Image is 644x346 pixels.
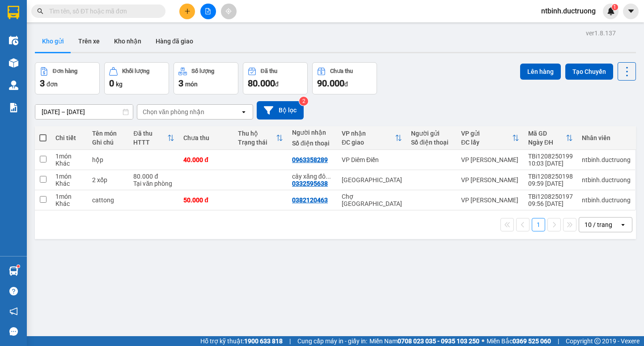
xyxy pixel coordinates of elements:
[9,36,18,45] img: warehouse-icon
[122,68,149,74] div: Khối lượng
[133,130,167,137] div: Đã thu
[528,153,573,160] div: TBi1208250199
[185,81,198,88] span: món
[594,338,601,344] span: copyright
[528,173,573,180] div: TBi1208250198
[243,62,308,94] button: Đã thu80.000đ
[200,4,216,19] button: file-add
[184,8,191,14] span: plus
[457,126,524,150] th: Toggle SortBy
[248,78,275,89] span: 80.000
[107,30,148,52] button: Kho nhận
[221,4,237,19] button: aim
[92,156,125,163] div: hộp
[92,130,125,137] div: Tên món
[461,176,519,184] div: VP [PERSON_NAME]
[292,173,333,180] div: cây xăng đông tân
[55,153,83,160] div: 1 món
[200,336,283,346] span: Hỗ trợ kỹ thuật:
[292,196,328,204] div: 0382120463
[289,336,291,346] span: |
[482,339,484,343] span: ⚪️
[582,156,631,163] div: ntbinh.ductruong
[342,156,402,163] div: VP Diêm Điền
[9,81,18,90] img: warehouse-icon
[528,193,573,200] div: TBi1208250197
[528,200,573,207] div: 09:56 [DATE]
[528,139,566,146] div: Ngày ĐH
[461,130,512,137] div: VP gửi
[461,139,512,146] div: ĐC lấy
[582,176,631,184] div: ntbinh.ductruong
[558,336,559,346] span: |
[109,78,114,89] span: 0
[342,139,395,146] div: ĐC giao
[292,180,328,187] div: 0332595638
[520,64,561,80] button: Lên hàng
[133,173,174,180] div: 80.000 đ
[55,173,83,180] div: 1 món
[613,4,616,10] span: 1
[92,139,125,146] div: Ghi chú
[233,126,288,150] th: Toggle SortBy
[9,287,18,295] span: question-circle
[528,160,573,167] div: 10:03 [DATE]
[582,196,631,204] div: ntbinh.ductruong
[528,130,566,137] div: Mã GD
[292,129,333,136] div: Người nhận
[398,337,479,345] strong: 0708 023 035 - 0935 103 250
[17,265,20,268] sup: 1
[607,7,615,15] img: icon-new-feature
[9,266,18,276] img: warehouse-icon
[326,173,331,180] span: ...
[35,30,71,52] button: Kho gửi
[240,108,247,115] svg: open
[342,193,402,207] div: Chợ [GEOGRAPHIC_DATA]
[179,4,195,19] button: plus
[342,176,402,184] div: [GEOGRAPHIC_DATA]
[528,180,573,187] div: 09:59 [DATE]
[312,62,377,94] button: Chưa thu90.000đ
[40,78,45,89] span: 3
[8,6,19,19] img: logo-vxr
[344,81,348,88] span: đ
[183,156,229,163] div: 40.000 đ
[183,134,229,141] div: Chưa thu
[299,97,308,106] sup: 2
[191,68,214,74] div: Số lượng
[148,30,200,52] button: Hàng đã giao
[116,81,123,88] span: kg
[35,62,100,94] button: Đơn hàng3đơn
[183,196,229,204] div: 50.000 đ
[205,8,211,14] span: file-add
[9,58,18,68] img: warehouse-icon
[342,130,395,137] div: VP nhận
[55,193,83,200] div: 1 món
[619,221,627,228] svg: open
[297,336,367,346] span: Cung cấp máy in - giấy in:
[174,62,238,94] button: Số lượng3món
[9,327,18,336] span: message
[104,62,169,94] button: Khối lượng0kg
[129,126,179,150] th: Toggle SortBy
[55,200,83,207] div: Khác
[330,68,353,74] div: Chưa thu
[53,68,77,74] div: Đơn hàng
[143,107,204,116] div: Chọn văn phòng nhận
[225,8,232,14] span: aim
[92,176,125,184] div: 2 xốp
[317,78,344,89] span: 90.000
[337,126,407,150] th: Toggle SortBy
[133,139,167,146] div: HTTT
[292,156,328,163] div: 0963358289
[47,81,58,88] span: đơn
[565,64,613,80] button: Tạo Chuyến
[612,4,618,10] sup: 1
[534,5,603,17] span: ntbinh.ductruong
[55,134,83,141] div: Chi tiết
[524,126,577,150] th: Toggle SortBy
[9,103,18,112] img: solution-icon
[261,68,277,74] div: Đã thu
[49,6,155,16] input: Tìm tên, số ĐT hoặc mã đơn
[461,196,519,204] div: VP [PERSON_NAME]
